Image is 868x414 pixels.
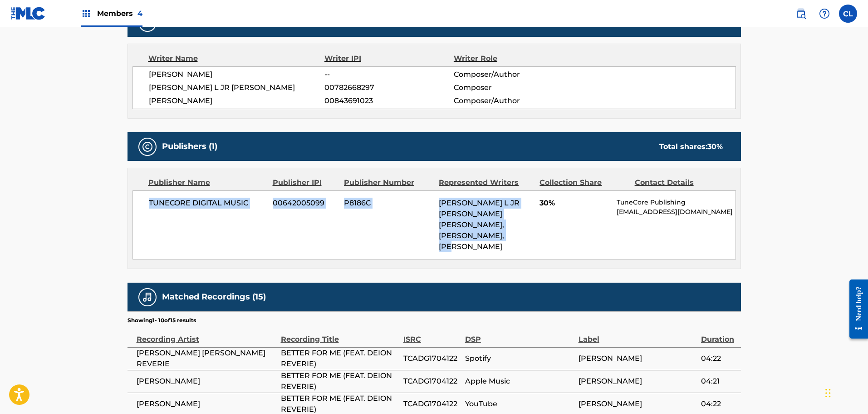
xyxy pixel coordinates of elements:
[324,82,453,93] span: 00782668297
[97,8,142,19] span: Members
[454,95,571,106] span: Composer/Author
[454,82,571,93] span: Composer
[149,69,325,80] span: [PERSON_NAME]
[823,370,868,414] iframe: Chat Widget
[149,198,266,209] span: TUNECORE DIGITAL MUSIC
[142,292,153,303] img: Matched Recordings
[539,177,628,188] div: Collection Share
[128,316,196,324] p: Showing 1 - 10 of 15 results
[579,324,696,345] div: Label
[162,292,266,302] h5: Matched Recordings (15)
[149,95,325,106] span: [PERSON_NAME]
[465,376,574,387] span: Apple Music
[579,376,696,387] span: [PERSON_NAME]
[465,353,574,364] span: Spotify
[281,324,399,345] div: Recording Title
[324,95,453,106] span: 00843691023
[617,207,735,217] p: [EMAIL_ADDRESS][DOMAIN_NAME]
[273,177,337,188] div: Publisher IPI
[142,141,153,152] img: Publishers
[819,8,830,19] img: help
[825,379,831,407] div: Drag
[273,198,337,209] span: 00642005099
[324,69,453,80] span: --
[148,53,325,64] div: Writer Name
[701,324,736,345] div: Duration
[701,353,736,364] span: 04:22
[281,348,399,369] span: BETTER FOR ME (FEAT. DEION REVERIE)
[11,7,46,20] img: MLC Logo
[137,399,276,409] span: [PERSON_NAME]
[137,348,276,369] span: [PERSON_NAME] [PERSON_NAME] REVERIE
[617,198,735,207] p: TuneCore Publishing
[454,69,571,80] span: Composer/Author
[137,324,276,345] div: Recording Artist
[454,53,571,64] div: Writer Role
[659,141,723,152] div: Total shares:
[81,8,92,19] img: Top Rightsholders
[795,8,806,19] img: search
[162,141,217,152] h5: Publishers (1)
[403,324,461,345] div: ISRC
[465,324,574,345] div: DSP
[635,177,723,188] div: Contact Details
[579,399,696,409] span: [PERSON_NAME]
[839,5,857,23] div: User Menu
[324,53,454,64] div: Writer IPI
[281,370,399,392] span: BETTER FOR ME (FEAT. DEION REVERIE)
[439,199,520,251] span: [PERSON_NAME] L JR [PERSON_NAME] [PERSON_NAME], [PERSON_NAME], [PERSON_NAME]
[149,82,325,93] span: [PERSON_NAME] L JR [PERSON_NAME]
[579,353,696,364] span: [PERSON_NAME]
[815,5,834,23] div: Help
[707,142,723,151] span: 30 %
[403,353,461,364] span: TCADG1704122
[344,177,432,188] div: Publisher Number
[701,376,736,387] span: 04:21
[403,376,461,387] span: TCADG1704122
[148,177,266,188] div: Publisher Name
[403,399,461,409] span: TCADG1704122
[465,399,574,409] span: YouTube
[344,198,432,209] span: P8186C
[792,5,810,23] a: Public Search
[439,177,533,188] div: Represented Writers
[137,376,276,387] span: [PERSON_NAME]
[137,9,142,18] span: 4
[843,272,868,345] iframe: Resource Center
[701,399,736,409] span: 04:22
[539,198,610,209] span: 30%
